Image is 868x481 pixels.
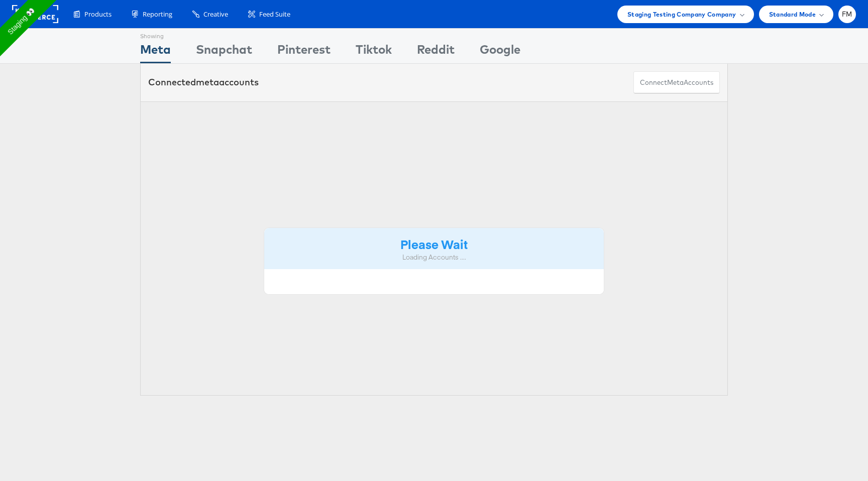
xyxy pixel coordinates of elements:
div: Showing [140,29,171,41]
span: Reporting [143,10,172,19]
span: Feed Suite [259,10,290,19]
span: Creative [203,10,228,19]
div: Pinterest [277,41,331,63]
strong: Please Wait [400,235,468,252]
div: Meta [140,41,171,63]
span: Products [84,10,112,19]
div: Reddit [417,41,455,63]
span: meta [667,78,684,87]
button: ConnectmetaAccounts [633,71,720,94]
span: FM [842,11,852,18]
div: Snapchat [196,41,252,63]
div: Tiktok [356,41,392,63]
span: Standard Mode [769,9,816,20]
span: meta [196,76,219,88]
div: Google [480,41,520,63]
div: Connected accounts [148,76,259,89]
div: Loading Accounts .... [272,253,596,262]
span: Staging Testing Company Company [627,9,736,20]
